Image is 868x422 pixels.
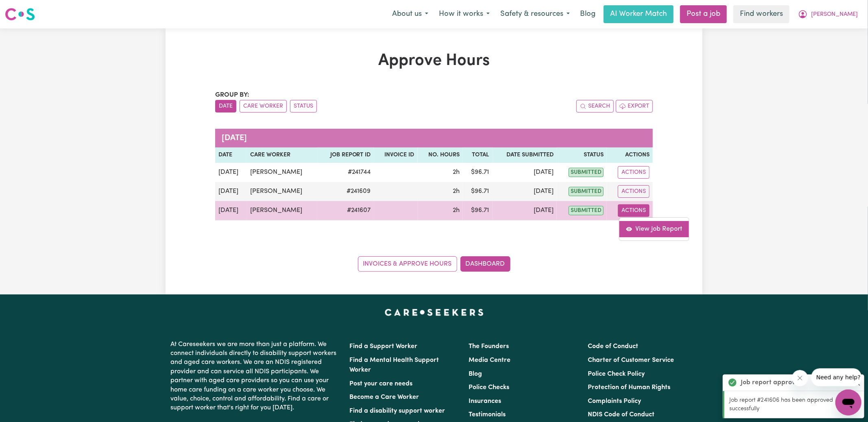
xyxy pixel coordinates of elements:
a: Careseekers home page [385,309,484,316]
button: How it works [434,6,495,23]
caption: [DATE] [215,129,653,147]
a: Charter of Customer Service [588,357,674,364]
td: [DATE] [493,201,557,221]
th: Actions [607,147,653,163]
td: [PERSON_NAME] [247,163,317,182]
a: Find a Support Worker [349,343,417,350]
td: [DATE] [493,163,557,182]
iframe: Close message [792,370,808,386]
a: Careseekers logo [5,5,35,24]
button: Search [576,100,614,113]
th: Total [463,147,492,163]
button: sort invoices by care worker [240,100,287,113]
button: sort invoices by date [215,100,236,113]
td: $ 96.71 [463,182,492,201]
td: $ 96.71 [463,201,492,221]
span: submitted [569,187,604,196]
td: [DATE] [493,182,557,201]
a: Media Centre [469,357,510,364]
span: 2 hours [453,188,460,195]
button: My Account [793,6,863,23]
a: Blog [575,5,600,23]
td: $ 96.71 [463,163,492,182]
p: At Careseekers we are more than just a platform. We connect individuals directly to disability su... [170,337,340,416]
button: Actions [618,166,650,179]
th: Date Submitted [493,147,557,163]
a: View job report 241607 [619,221,689,237]
a: Find a Mental Health Support Worker [349,357,439,373]
a: Post a job [680,5,727,23]
a: Blog [469,371,482,377]
td: [PERSON_NAME] [247,182,317,201]
a: Insurances [469,398,501,405]
td: [PERSON_NAME] [247,201,317,221]
a: Find workers [733,5,789,23]
th: Job Report ID [317,147,374,163]
a: Police Check Policy [588,371,645,377]
span: [PERSON_NAME] [811,10,858,19]
th: Date [215,147,247,163]
a: AI Worker Match [604,5,674,23]
a: The Founders [469,343,509,350]
a: Post your care needs [349,381,412,387]
h1: Approve Hours [215,51,653,71]
button: Actions [618,185,650,198]
button: sort invoices by paid status [290,100,317,113]
p: Job report #241606 has been approved successfully [729,396,859,413]
span: 2 hours [453,169,460,175]
span: submitted [569,206,604,215]
span: 2 hours [453,207,460,214]
th: Invoice ID [374,147,418,163]
button: Export [616,100,653,113]
a: Code of Conduct [588,343,639,350]
td: [DATE] [215,163,247,182]
td: [DATE] [215,201,247,221]
a: Police Checks [469,384,509,391]
th: Status [557,147,607,163]
span: Group by: [215,92,249,98]
iframe: Button to launch messaging window [835,390,861,416]
strong: Job report approved [741,378,803,387]
a: Testimonials [469,411,506,418]
td: # 241744 [317,163,374,182]
th: Care worker [247,147,317,163]
button: Actions [618,204,650,217]
a: Invoices & Approve Hours [358,256,457,272]
iframe: Message from company [811,368,861,386]
td: [DATE] [215,182,247,201]
button: About us [387,6,434,23]
a: NDIS Code of Conduct [588,411,655,418]
div: Actions [619,217,689,241]
a: Find a disability support worker [349,408,445,414]
td: # 241609 [317,182,374,201]
img: Careseekers logo [5,7,35,22]
th: No. Hours [418,147,463,163]
a: Protection of Human Rights [588,384,671,391]
td: # 241607 [317,201,374,221]
span: submitted [569,168,604,177]
a: Dashboard [460,256,510,272]
a: Complaints Policy [588,398,641,405]
a: Become a Care Worker [349,394,419,400]
button: Safety & resources [495,6,575,23]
